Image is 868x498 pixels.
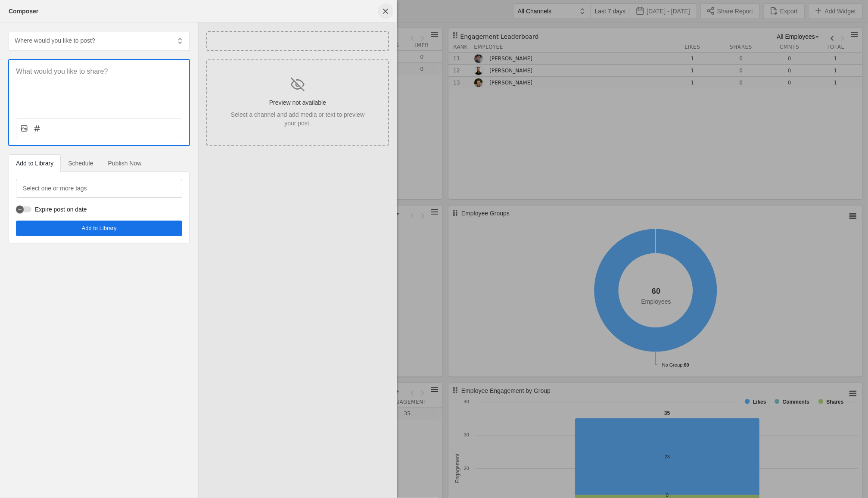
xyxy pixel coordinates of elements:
[172,33,188,49] button: List channels
[14,35,171,46] input: Where would you like to post?
[229,110,367,128] div: Select a channel and add media or text to preview your post.
[269,98,326,107] div: Preview not available
[16,221,182,236] button: Add to Library
[31,205,87,214] label: Expire post on date
[9,7,38,16] div: Composer
[108,160,142,166] span: Publish Now
[82,224,117,233] span: Add to Library
[68,160,93,166] span: Schedule
[16,160,53,166] span: Add to Library
[23,183,87,193] mat-label: Select one or more tags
